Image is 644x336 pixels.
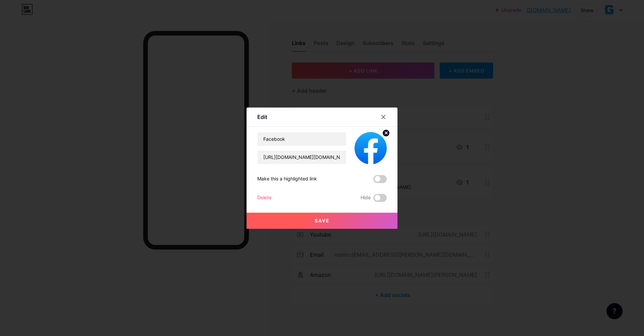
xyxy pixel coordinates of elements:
input: URL [258,151,346,164]
span: Save [315,218,330,223]
input: Title [258,132,346,146]
div: Edit [257,113,267,121]
img: link_thumbnail [355,132,387,164]
button: Save [247,213,397,229]
div: Make this a highlighted link [257,175,317,183]
div: Delete [257,194,271,202]
span: Hide [361,194,371,202]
